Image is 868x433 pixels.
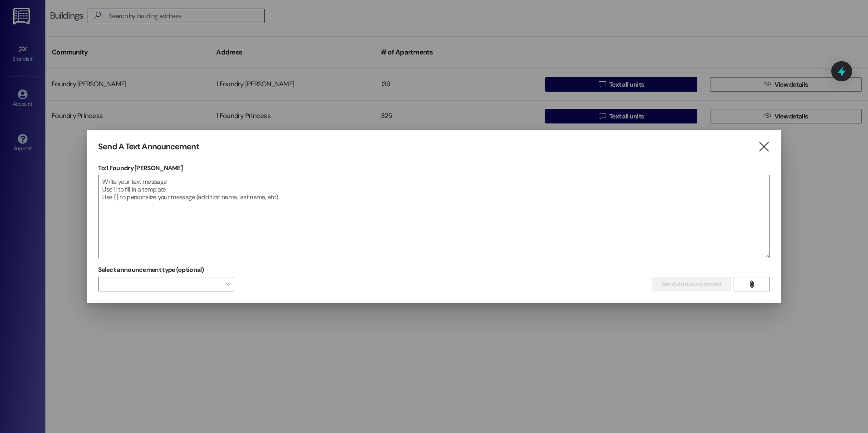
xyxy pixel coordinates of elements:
span: Send Announcement [661,280,722,289]
i:  [748,280,755,288]
label: Select announcement type (optional) [98,263,204,277]
p: To: 1 Foundry [PERSON_NAME] [98,163,770,172]
button: Send Announcement [652,277,731,291]
h3: Send A Text Announcement [98,142,199,152]
i:  [758,142,770,152]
